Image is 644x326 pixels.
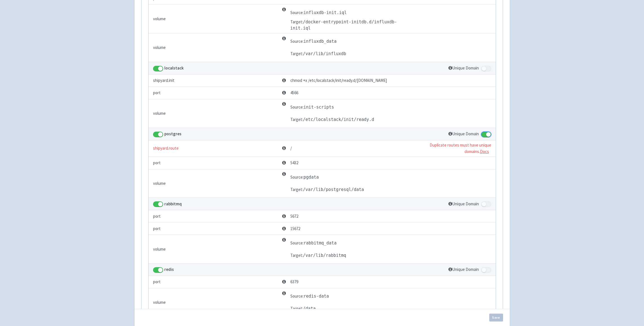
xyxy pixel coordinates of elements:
span: Unique Domain [448,65,479,71]
td: shipyard.init [149,75,281,87]
span: 4566 [282,90,298,96]
span: /var/lib/influxdb [303,51,346,56]
strong: localstack [164,65,184,71]
strong: rabbitmq [164,201,182,206]
span: /var/lib/rabbitmq [303,253,346,258]
td: Source: [290,6,410,19]
td: port [149,157,281,169]
td: volume [149,288,281,317]
td: Source: [290,35,346,48]
span: pgdata [304,175,319,180]
td: volume [149,5,281,33]
td: Target: [290,113,374,126]
a: Docs [480,149,489,154]
span: 6379 [282,279,298,285]
span: 15672 [282,226,300,232]
span: 5432 [282,160,298,166]
span: redis-data [304,294,329,299]
span: /etc/localstack/init/ready.d [303,117,374,122]
td: Source: [290,101,374,113]
span: / [282,145,292,152]
td: Target: [290,303,329,315]
td: shipyard.route [149,140,281,157]
strong: redis [164,267,174,272]
strong: postgres [164,131,181,136]
span: init-scripts [304,105,334,110]
span: Unique Domain [448,267,479,272]
td: volume [149,99,281,128]
span: chmod +x /etc/localstack/init/ready.d/[DOMAIN_NAME] [282,77,387,84]
span: /docker-entrypoint-initdb.d/influxdb-init.iql [290,19,397,31]
td: port [149,276,281,288]
td: Target: [290,48,346,60]
span: 5672 [282,213,298,220]
td: Source: [290,237,346,249]
span: influxdb-init.iql [304,10,347,15]
td: port [149,210,281,222]
span: rabbitmq_data [304,240,336,246]
td: Target: [290,249,346,262]
td: Target: [290,19,410,32]
td: port [149,222,281,235]
span: /var/lib/postgresql/data [303,187,364,192]
td: Target: [290,183,364,196]
td: volume [149,235,281,264]
button: Save [489,314,503,321]
td: Source: [290,171,364,183]
span: Unique Domain [448,131,479,136]
span: Duplicate routes must have unique domains . [430,142,491,154]
span: /data [303,306,316,311]
span: Unique Domain [448,201,479,206]
span: influxdb_data [304,39,336,44]
td: Source: [290,290,329,303]
td: port [149,87,281,99]
td: volume [149,169,281,198]
td: volume [149,33,281,62]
